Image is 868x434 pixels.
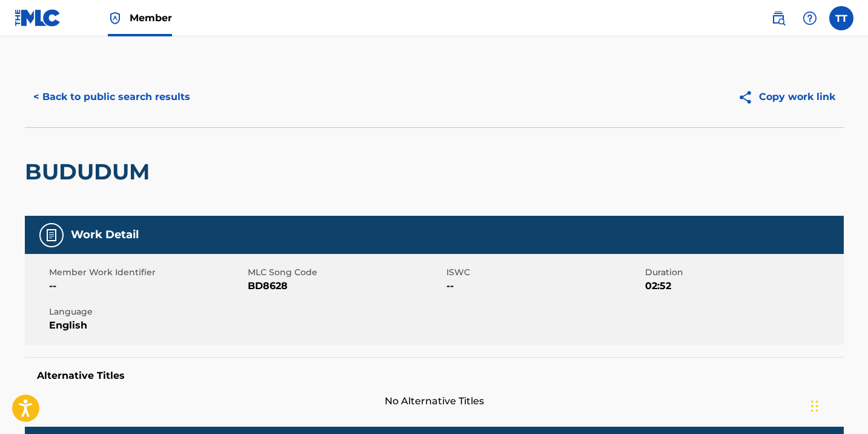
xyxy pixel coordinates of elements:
span: Duration [645,266,841,279]
span: BD8628 [248,279,443,293]
span: No Alternative Titles [25,394,844,409]
span: -- [49,279,245,293]
span: Member Work Identifier [49,266,245,279]
span: -- [446,279,642,293]
span: English [49,318,245,333]
button: < Back to public search results [25,82,199,112]
span: Member [130,11,172,25]
a: Public Search [766,6,790,30]
h5: Work Detail [71,228,139,242]
img: Work Detail [44,228,59,242]
div: Help [798,6,822,30]
span: 02:52 [645,279,841,293]
h2: BUDUDUM [25,158,156,185]
img: Top Rightsholder [108,11,122,25]
h5: Alternative Titles [37,370,832,382]
button: Copy work link [729,82,844,112]
img: help [803,11,817,25]
span: ISWC [446,266,642,279]
iframe: Resource Center [834,269,868,366]
div: Drag [811,388,818,424]
img: MLC Logo [15,9,61,27]
span: MLC Song Code [248,266,443,279]
img: Copy work link [738,90,759,105]
img: search [771,11,786,25]
iframe: Chat Widget [807,376,868,434]
span: Language [49,305,245,318]
div: User Menu [829,6,853,30]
